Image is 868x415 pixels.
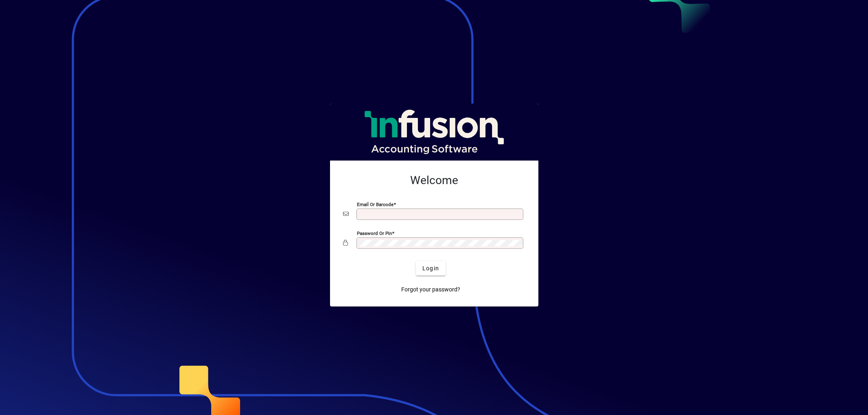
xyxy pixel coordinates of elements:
[416,261,446,276] button: Login
[401,285,460,294] span: Forgot your password?
[357,230,392,236] mat-label: Password or Pin
[422,264,439,273] span: Login
[343,174,525,187] h2: Welcome
[357,202,394,207] mat-label: Email or Barcode
[398,282,464,297] a: Forgot your password?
